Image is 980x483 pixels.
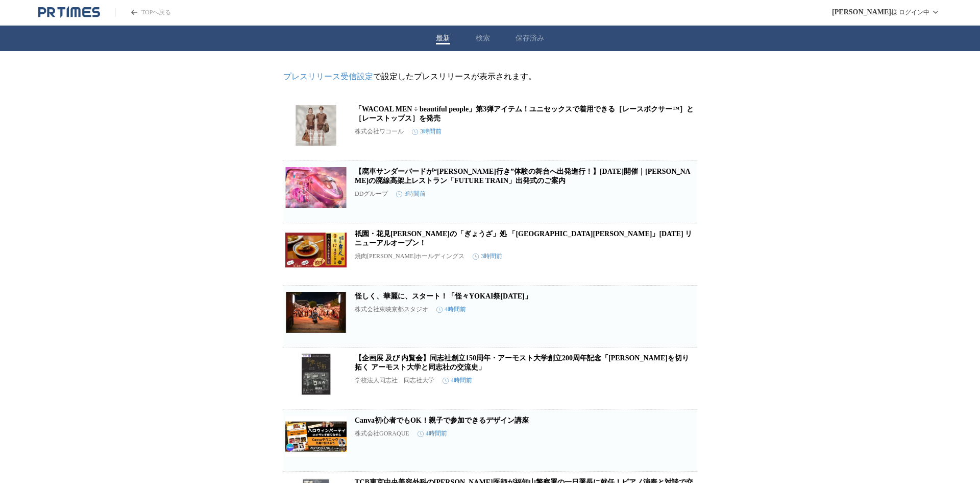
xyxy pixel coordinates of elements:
img: 【企画展 及び 内覧会】同志社創立150周年・アーモスト大学創立200周年記念「未来を切り拓く アーモスト大学と同志社の交流史」 [285,354,347,395]
p: 学校法人同志社 同志社大学 [355,376,434,385]
button: 保存済み [516,34,544,43]
a: PR TIMESのトップページはこちら [115,8,171,17]
time: 4時間前 [443,376,472,385]
p: 株式会社東映京都スタジオ [355,305,428,314]
span: [PERSON_NAME] [832,8,891,16]
a: 「WACOAL MEN ÷ beautiful people」第3弾アイテム！ユニセックスで着用できる［レースボクサー™］と［レーストップス］を発売 [355,105,694,122]
a: プレスリリース受信設定 [283,72,373,81]
time: 3時間前 [473,252,502,261]
a: 【企画展 及び 内覧会】同志社創立150周年・アーモスト大学創立200周年記念「[PERSON_NAME]を切り拓く アーモスト大学と同志社の交流史」 [355,354,689,371]
a: 祇園・花見[PERSON_NAME]の「ぎょうざ」処 「[GEOGRAPHIC_DATA][PERSON_NAME]」[DATE] リニューアルオープン！ [355,230,692,247]
time: 3時間前 [396,190,426,198]
time: 4時間前 [436,305,466,314]
p: で設定したプレスリリースが表示されます。 [283,72,697,82]
button: 検索 [476,34,490,43]
a: Canva初心者でもOK！親子で参加できるデザイン講座 [355,417,529,424]
time: 3時間前 [412,127,442,136]
p: 株式会社GORAQUE [355,429,409,438]
img: 怪しく、華麗に、スタート！「怪々YOKAI祭2025」 [285,292,347,333]
p: 株式会社ワコール [355,127,404,136]
p: 焼肉[PERSON_NAME]ホールディングス [355,252,464,261]
img: Canva初心者でもOK！親子で参加できるデザイン講座 [285,416,347,457]
a: PR TIMESのトップページはこちら [38,6,100,18]
img: 「WACOAL MEN ÷ beautiful people」第3弾アイテム！ユニセックスで着用できる［レースボクサー™］と［レーストップス］を発売 [285,105,347,146]
time: 4時間前 [418,429,447,438]
a: 【廃車サンダーバードが“[PERSON_NAME]行き”体験の舞台へ出発進行！】[DATE]開催｜[PERSON_NAME]の廃線高架上レストラン「FUTURE TRAIN」出発式のご案内 [355,168,691,185]
img: 祇園・花見小路の「ぎょうざ」処 「泉門天 京都祇園本店」9月17日（水） リニューアルオープン！ [285,229,347,270]
a: 怪しく、華麗に、スタート！「怪々YOKAI祭[DATE]」 [355,292,532,300]
button: 最新 [436,34,450,43]
img: 【廃車サンダーバードが“未来行き”体験の舞台へ出発進行！】9月18日（木）開催｜日本初の廃線高架上レストラン「FUTURE TRAIN」出発式のご案内 [285,167,347,208]
p: DDグループ [355,190,388,198]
